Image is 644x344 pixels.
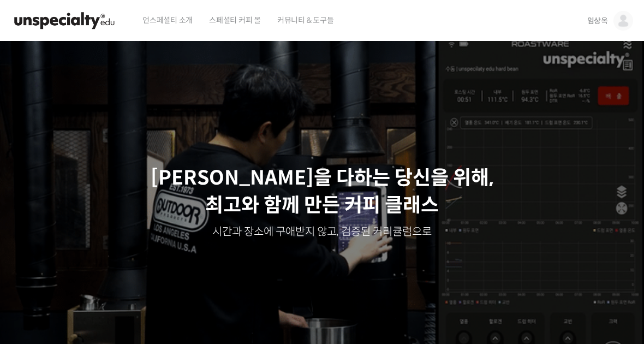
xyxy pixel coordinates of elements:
p: [PERSON_NAME]을 다하는 당신을 위해, 최고와 함께 만든 커피 클래스 [11,164,633,220]
span: 임상옥 [587,16,608,26]
p: 시간과 장소에 구애받지 않고, 검증된 커리큘럼으로 [11,224,633,240]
